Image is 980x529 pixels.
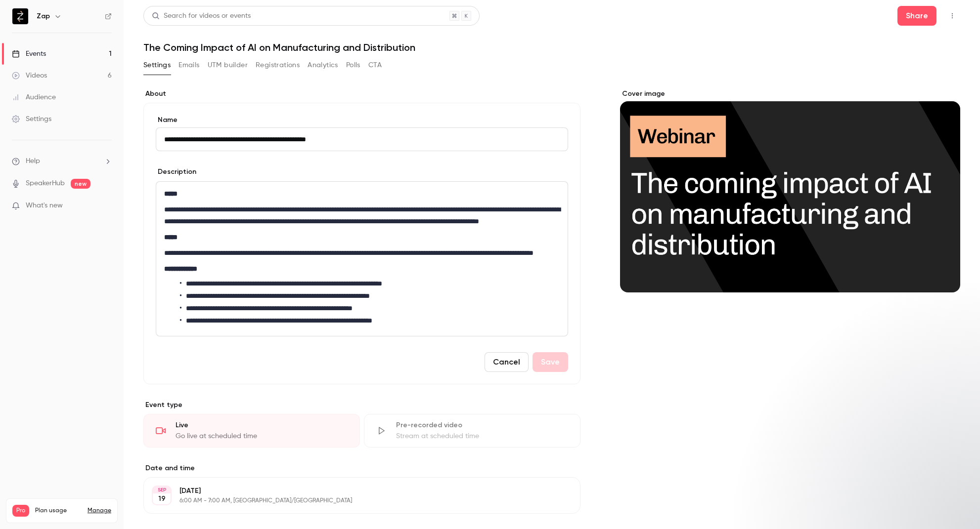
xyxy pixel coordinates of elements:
button: Share [897,6,936,26]
span: new [71,179,90,189]
button: Cancel [485,352,529,372]
p: 19 [158,494,166,504]
div: Live [176,420,348,430]
button: Polls [346,57,360,73]
button: Settings [143,57,171,73]
div: Settings [12,114,51,124]
section: Cover image [620,89,960,292]
div: Search for videos or events [152,11,251,21]
span: Help [26,156,40,166]
div: Stream at scheduled time [396,431,568,441]
a: SpeakerHub [26,178,65,189]
p: 6:00 AM - 7:00 AM, [GEOGRAPHIC_DATA]/[GEOGRAPHIC_DATA] [179,497,528,505]
div: editor [156,182,568,336]
span: Plan usage [35,507,82,515]
p: [DATE] [179,486,528,496]
button: CTA [368,57,382,73]
div: Go live at scheduled time [176,431,348,441]
h6: Zap [37,11,50,21]
h1: The Coming Impact of AI on Manufacturing and Distribution [143,41,960,53]
span: Pro [12,505,29,517]
button: UTM builder [208,57,248,73]
button: Analytics [308,57,338,73]
button: Emails [178,57,199,73]
label: Name [156,115,568,125]
div: Pre-recorded videoStream at scheduled time [364,414,580,448]
section: description [156,181,568,336]
div: Videos [12,71,47,81]
label: Description [156,167,196,177]
label: About [143,89,580,99]
div: Events [12,49,46,59]
label: Cover image [620,89,960,99]
div: SEP [153,487,171,493]
p: Event type [143,400,580,410]
div: LiveGo live at scheduled time [143,414,360,448]
a: Manage [88,507,111,515]
li: help-dropdown-opener [12,156,112,166]
label: Date and time [143,463,580,473]
button: Registrations [256,57,300,73]
div: Audience [12,92,56,102]
div: Pre-recorded video [396,420,568,430]
img: Zap [12,8,28,24]
span: What's new [26,201,63,211]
